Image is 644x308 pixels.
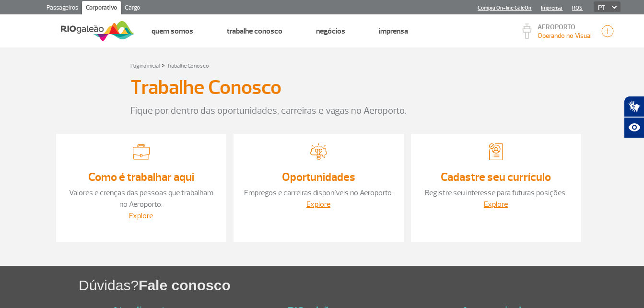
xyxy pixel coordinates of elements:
a: Registre seu interesse para futuras posições. [425,188,567,198]
a: Trabalhe Conosco [227,26,282,36]
p: Fique por dentro das oportunidades, carreiras e vagas no Aeroporto. [130,104,514,118]
a: RQS [572,5,583,11]
a: Como é trabalhar aqui [88,170,194,184]
a: Página inicial [130,62,160,70]
a: Cargo [121,1,144,16]
a: Empregos e carreiras disponíveis no Aeroporto. [244,188,393,198]
button: Abrir recursos assistivos. [624,117,644,138]
a: Corporativo [82,1,121,16]
a: Passageiros [43,1,82,16]
a: Oportunidades [282,170,355,184]
p: Visibilidade de 7000m [538,31,592,41]
a: Valores e crenças das pessoas que trabalham no Aeroporto. [69,188,213,209]
span: Fale conosco [139,277,231,293]
a: Explore [129,211,153,221]
div: Plugin de acessibilidade da Hand Talk. [624,96,644,138]
button: Abrir tradutor de língua de sinais. [624,96,644,117]
a: Trabalhe Conosco [167,62,209,70]
h3: Trabalhe Conosco [130,76,281,100]
a: Negócios [316,26,345,36]
p: AEROPORTO [538,24,592,31]
a: > [162,59,165,71]
a: Explore [484,200,508,209]
a: Imprensa [541,5,562,11]
h1: Dúvidas? [79,275,644,295]
a: Imprensa [379,26,408,36]
a: Cadastre seu currículo [441,170,551,184]
a: Compra On-line GaleOn [478,5,531,11]
a: Explore [306,200,330,209]
a: Quem Somos [152,26,193,36]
